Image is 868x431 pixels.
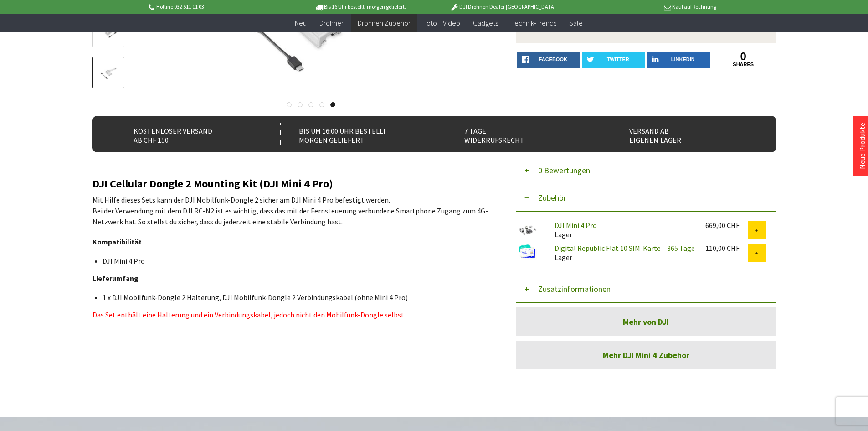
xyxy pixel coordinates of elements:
[563,14,589,32] a: Sale
[712,52,775,62] a: 0
[712,62,775,68] a: shares
[423,18,460,27] span: Foto + Video
[417,14,467,32] a: Foto + Video
[858,123,867,169] a: Neue Produkte
[647,52,710,68] a: LinkedIn
[547,244,698,262] div: Lager
[705,244,748,253] div: 110,00 CHF
[92,194,489,227] p: Mit Hilfe dieses Sets kann der DJI Mobilfunk-Dongle 2 sicher am DJI Mini 4 Pro befestigt werden. ...
[516,307,776,336] a: Mehr von DJI
[92,274,139,283] strong: Lieferumfang
[516,221,539,239] img: DJI Mini 4 Pro
[446,123,591,145] div: 7 Tage Widerrufsrecht
[547,221,698,239] div: Lager
[555,221,597,230] a: DJI Mini 4 Pro
[504,14,563,32] a: Technik-Trends
[288,14,313,32] a: Neu
[671,57,695,62] span: LinkedIn
[103,256,482,265] li: DJI Mini 4 Pro
[467,14,504,32] a: Gadgets
[555,244,695,253] a: Digital Republic Flat 10 SIM-Karte – 365 Tage
[607,57,629,62] span: twitter
[517,52,580,68] a: facebook
[516,341,776,369] a: Mehr DJI Mini 4 Zubehör
[516,157,776,184] button: 0 Bewertungen
[289,1,431,12] p: Bis 16 Uhr bestellt, morgen geliefert.
[705,221,748,230] div: 669,00 CHF
[611,123,756,145] div: Versand ab eigenem Lager
[516,184,776,212] button: Zubehör
[574,1,716,12] p: Kauf auf Rechnung
[431,1,574,12] p: DJI Drohnen Dealer [GEOGRAPHIC_DATA]
[516,275,776,303] button: Zusatzinformationen
[358,18,411,27] span: Drohnen Zubehör
[539,57,567,62] span: facebook
[511,18,556,27] span: Technik-Trends
[295,18,307,27] span: Neu
[92,178,489,190] h2: DJI Cellular Dongle 2 Mounting Kit (DJI Mini 4 Pro)
[351,14,417,32] a: Drohnen Zubehör
[582,52,645,68] a: twitter
[569,18,583,27] span: Sale
[115,123,261,145] div: Kostenloser Versand ab CHF 150
[319,18,345,27] span: Drohnen
[473,18,498,27] span: Gadgets
[313,14,351,32] a: Drohnen
[516,244,539,260] img: Digital Republic Flat 10 SIM-Karte – 365 Tage
[92,310,406,319] span: Das Set enthält eine Halterung und ein Verbindungskabel, jedoch nicht den Mobilfunk-Dongle selbst.
[92,237,142,246] strong: Kompatibilität
[147,1,289,12] p: Hotline 032 511 11 03
[280,123,426,145] div: Bis um 16:00 Uhr bestellt Morgen geliefert
[103,293,482,302] li: 1 x DJI Mobilfunk-Dongle 2 Halterung, DJI Mobilfunk-Dongle 2 Verbindungskabel (ohne Mini 4 Pro)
